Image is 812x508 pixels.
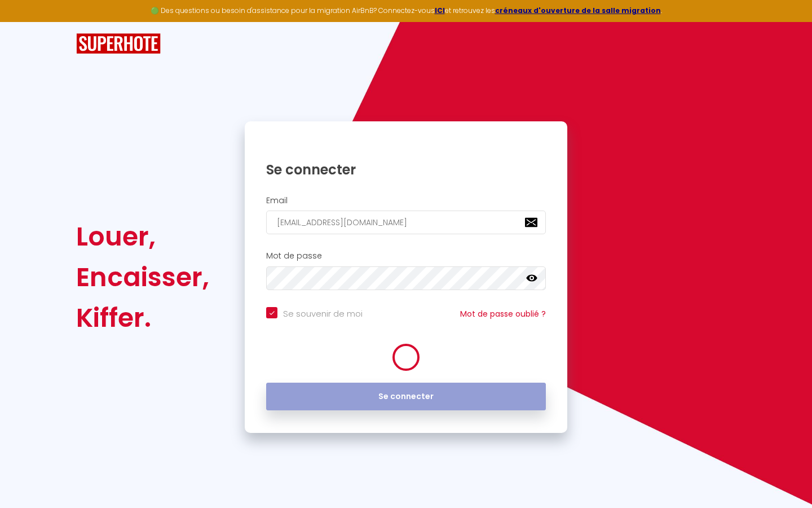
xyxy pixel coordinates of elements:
button: Se connecter [266,383,546,411]
input: Ton Email [266,211,546,234]
h2: Mot de passe [266,251,546,261]
img: SuperHote logo [76,33,161,54]
button: Ouvrir le widget de chat LiveChat [9,5,43,38]
a: Mot de passe oublié ? [460,308,546,319]
a: créneaux d'ouverture de la salle migration [495,6,661,15]
h2: Email [266,196,546,205]
div: Louer, [76,216,209,257]
a: ICI [435,6,445,15]
h1: Se connecter [266,161,546,178]
div: Encaisser, [76,257,209,297]
div: Kiffer. [76,297,209,338]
